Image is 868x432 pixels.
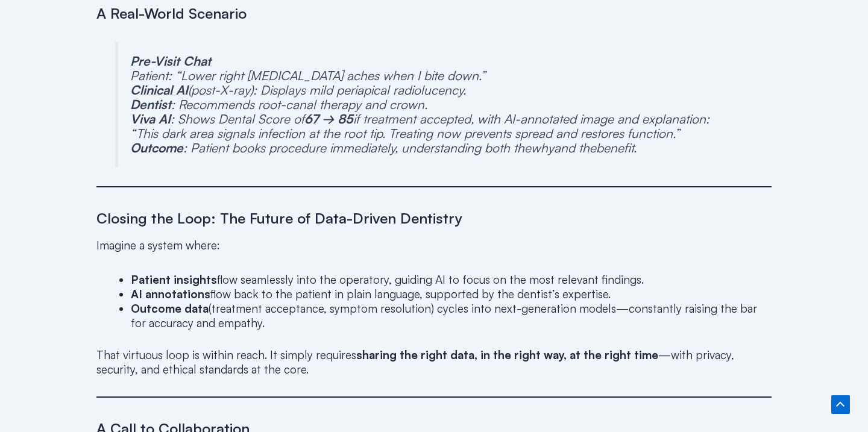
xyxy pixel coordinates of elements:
p: That virtuous loop is within reach. It simply requires —with privacy, security, and ethical stand... [96,348,772,377]
strong: Dentist [130,96,171,112]
strong: 67 → 85 [304,111,353,127]
h3: Closing the Loop: The Future of Data-Driven Dentistry [96,209,772,228]
em: why [531,140,554,155]
li: flow seamlessly into the operatory, guiding AI to focus on the most relevant findings. [131,272,772,287]
strong: Clinical AI [130,82,188,98]
p: Imagine a system where: [96,238,772,252]
strong: Viva AI [130,111,171,127]
strong: Patient insights [131,272,217,287]
strong: sharing the right data, in the right way, at the right time [356,348,658,362]
p: : “Lower right [MEDICAL_DATA] aches when I bite down.” (post-X-ray): Displays mild periapical rad... [130,54,740,155]
strong: Outcome [130,140,183,155]
strong: Pre-Visit Chat [130,53,211,69]
em: benefit [596,140,634,155]
em: Patient [130,67,168,83]
strong: Outcome data [131,301,209,316]
li: flow back to the patient in plain language, supported by the dentist’s expertise. [131,287,772,301]
li: (treatment acceptance, symptom resolution) cycles into next-generation models—constantly raising ... [131,301,772,330]
h3: A Real-World Scenario [96,4,772,23]
strong: AI annotations [131,287,210,301]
